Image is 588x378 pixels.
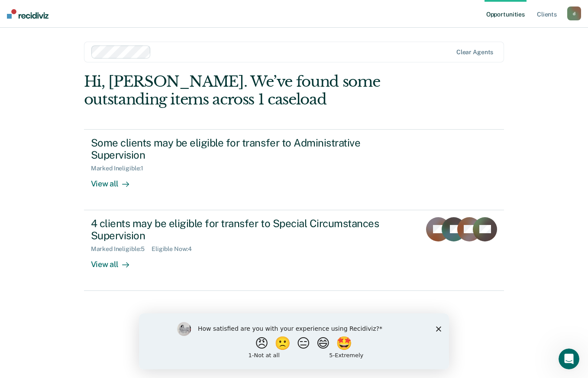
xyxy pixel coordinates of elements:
div: 4 clients may be eligible for transfer to Special Circumstances Supervision [91,217,395,242]
div: View all [91,172,139,189]
div: Marked Ineligible : 5 [91,245,152,253]
div: Clear agents [456,49,493,56]
a: Some clients may be eligible for transfer to Administrative SupervisionMarked Ineligible:1View all [84,129,504,210]
iframe: Intercom live chat [559,349,579,369]
img: Recidiviz [7,9,48,19]
div: Eligible Now : 4 [152,245,199,253]
div: Hi, [PERSON_NAME]. We’ve found some outstanding items across 1 caseload [84,73,420,108]
div: Marked Ineligible : 1 [91,165,150,172]
a: 4 clients may be eligible for transfer to Special Circumstances SupervisionMarked Ineligible:5Eli... [84,210,504,291]
div: Some clients may be eligible for transfer to Administrative Supervision [91,137,395,162]
iframe: Survey by Kim from Recidiviz [139,313,449,369]
button: d [567,7,581,20]
div: View all [91,253,139,270]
